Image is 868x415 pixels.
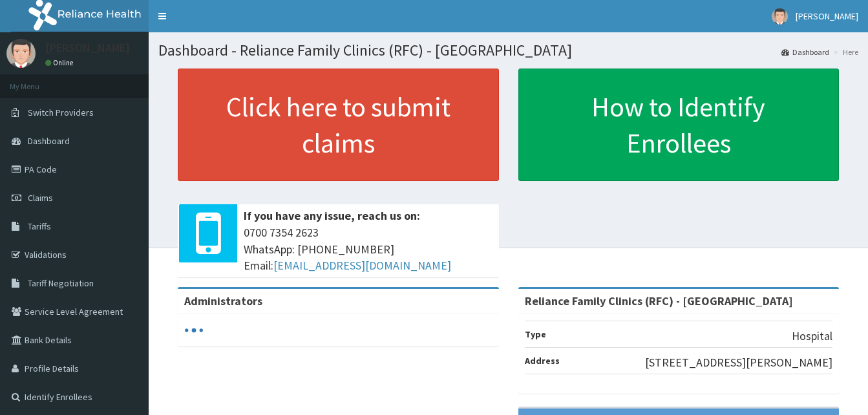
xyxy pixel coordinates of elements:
[45,42,130,54] p: [PERSON_NAME]
[645,354,832,371] p: [STREET_ADDRESS][PERSON_NAME]
[518,69,840,181] a: How to Identify Enrollees
[184,293,262,308] b: Administrators
[525,293,793,308] strong: Reliance Family Clinics (RFC) - [GEOGRAPHIC_DATA]
[6,39,36,68] img: User Image
[244,208,420,223] b: If you have any issue, reach us on:
[28,220,51,232] span: Tariffs
[792,328,832,345] p: Hospital
[525,328,546,340] b: Type
[525,355,560,367] b: Address
[28,277,94,289] span: Tariff Negotiation
[28,192,53,204] span: Claims
[244,224,492,274] span: 0700 7354 2623 WhatsApp: [PHONE_NUMBER] Email:
[772,8,788,25] img: User Image
[831,47,858,58] li: Here
[781,47,829,58] a: Dashboard
[273,258,451,273] a: [EMAIL_ADDRESS][DOMAIN_NAME]
[184,321,204,340] svg: audio-loading
[45,58,76,67] a: Online
[796,10,858,22] span: [PERSON_NAME]
[158,42,858,59] h1: Dashboard - Reliance Family Clinics (RFC) - [GEOGRAPHIC_DATA]
[178,69,499,181] a: Click here to submit claims
[28,135,70,147] span: Dashboard
[28,107,94,118] span: Switch Providers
